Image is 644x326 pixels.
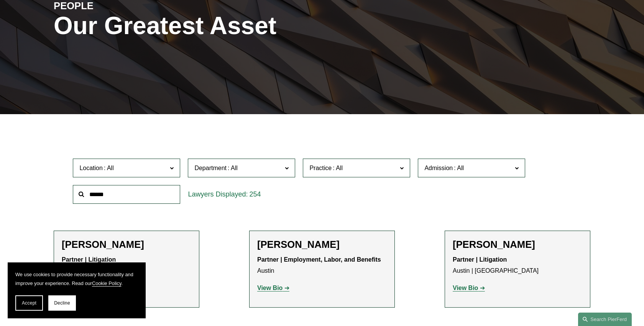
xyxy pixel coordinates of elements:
[578,313,632,326] a: Search this site
[257,285,283,291] strong: View Bio
[257,256,381,263] strong: Partner | Employment, Labor, and Benefits
[15,295,43,311] button: Accept
[257,239,387,251] h2: [PERSON_NAME]
[249,190,261,198] span: 254
[15,270,138,288] p: We use cookies to provide necessary functionality and improve your experience. Read our .
[92,280,122,286] a: Cookie Policy
[54,12,411,40] h1: Our Greatest Asset
[453,285,485,291] a: View Bio
[424,165,453,171] span: Admission
[79,165,103,171] span: Location
[54,300,70,306] span: Decline
[453,256,507,263] strong: Partner | Litigation
[48,295,76,311] button: Decline
[453,285,478,291] strong: View Bio
[22,300,36,306] span: Accept
[453,254,582,277] p: Austin | [GEOGRAPHIC_DATA]
[194,165,227,171] span: Department
[8,262,146,318] section: Cookie banner
[62,239,191,251] h2: [PERSON_NAME]
[453,239,582,251] h2: [PERSON_NAME]
[257,254,387,277] p: Austin
[257,285,289,291] a: View Bio
[309,165,332,171] span: Practice
[62,256,116,263] strong: Partner | Litigation
[62,254,191,277] p: [GEOGRAPHIC_DATA]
